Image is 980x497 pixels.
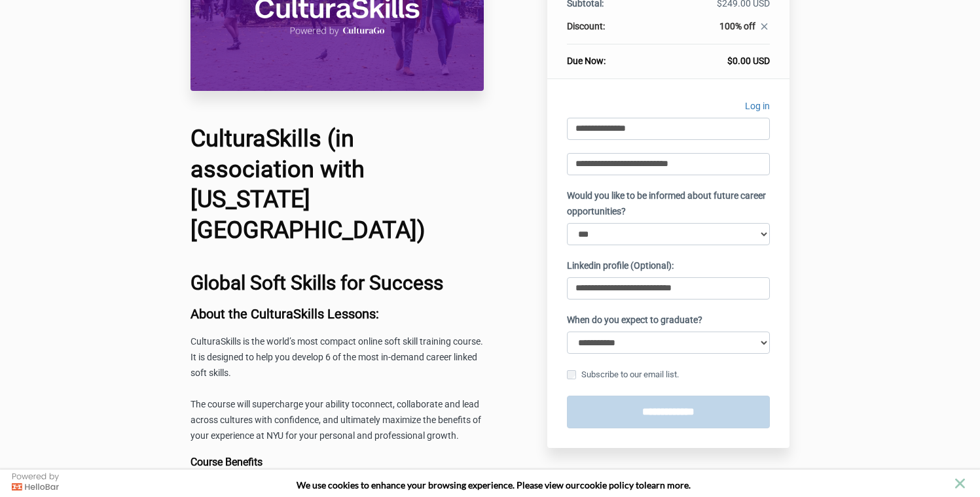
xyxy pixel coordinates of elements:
a: close [755,21,770,35]
i: close [759,21,770,32]
span: learn more. [644,479,691,490]
button: close [952,475,968,492]
b: Global Soft Skills for Success [191,271,443,294]
span: We use cookies to enhance your browsing experience. Please view our [297,479,580,490]
th: Due Now: [567,44,652,68]
label: Would you like to be informed about future career opportunities? [567,188,770,220]
span: CulturaSkills is the world’s most compact online soft skill training course. It is designed to he... [191,336,483,378]
strong: to [636,479,644,490]
span: 100% off [719,21,755,31]
h1: CulturaSkills (in association with [US_STATE][GEOGRAPHIC_DATA]) [191,124,484,246]
span: $0.00 USD [727,56,770,66]
a: cookie policy [580,479,634,490]
span: connect, collaborate and lead across cultures with confidence, and ultimately maximize the benefi... [191,399,481,441]
th: Discount: [567,20,652,44]
label: When do you expect to graduate? [567,313,702,328]
label: Subscribe to our email list. [567,368,679,382]
span: The course will supercharge your ability to [191,399,360,409]
h3: About the CulturaSkills Lessons: [191,307,484,321]
label: Linkedin profile (Optional): [567,258,674,274]
b: Course Benefits [191,456,263,468]
input: Subscribe to our email list. [567,370,576,379]
a: Log in [745,99,770,118]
